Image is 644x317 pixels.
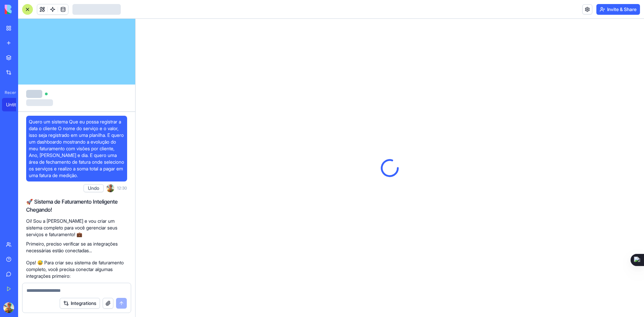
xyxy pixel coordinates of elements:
button: Integrations [60,298,100,309]
span: Quero um sistema Que eu possa registrar a data o cliente O nome do serviço e o valor, isso seja r... [29,118,124,179]
img: ACg8ocIb9EVBQQu06JlCgqTf6EgoUYj4ba_xHiRKThHdoj2dflUFBY4=s96-c [106,184,114,192]
h2: 🚀 Sistema de Faturamento Inteligente Chegando! [26,198,127,214]
div: Untitled App [6,101,25,108]
button: Invite & Share [596,4,640,15]
p: Ops! 😅 Para criar seu sistema de faturamento completo, você precisa conectar algumas integrações ... [26,259,127,279]
span: 12:30 [117,186,127,191]
button: Undo [84,184,104,192]
a: Untitled App [2,98,29,111]
img: ACg8ocIb9EVBQQu06JlCgqTf6EgoUYj4ba_xHiRKThHdoj2dflUFBY4=s96-c [3,302,14,313]
p: Oi! Sou a [PERSON_NAME] e vou criar um sistema completo para você gerenciar seus serviços e fatur... [26,218,127,238]
span: Recent [2,90,16,95]
img: logo [5,5,46,14]
p: Primeiro, preciso verificar se as integrações necessárias estão conectadas... [26,241,127,254]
